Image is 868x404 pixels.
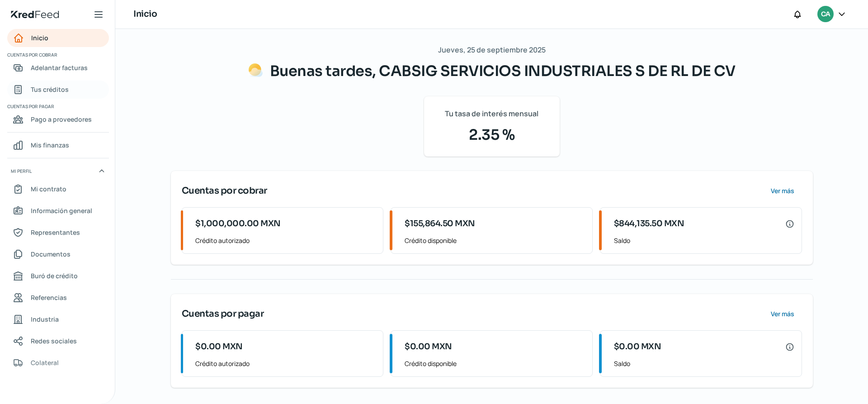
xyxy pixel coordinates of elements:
a: Colateral [7,354,109,372]
span: Jueves, 25 de septiembre 2025 [438,43,546,57]
a: Tus créditos [7,81,109,99]
span: $0.00 MXN [614,341,661,353]
span: Crédito disponible [405,235,585,246]
span: Crédito autorizado [195,358,376,369]
a: Inicio [7,29,109,47]
button: Ver más [764,182,802,200]
a: Industria [7,310,109,328]
span: Colateral [31,357,59,368]
span: Tus créditos [31,84,69,95]
span: Saldo [614,235,794,246]
a: Mis finanzas [7,136,109,154]
span: Representantes [31,227,80,238]
span: Redes sociales [31,335,77,347]
span: Inicio [31,32,48,43]
span: Documentos [31,248,71,260]
span: Saldo [614,358,794,369]
span: Pago a proveedores [31,114,92,125]
span: Crédito disponible [405,358,585,369]
span: Mi contrato [31,183,66,195]
span: Buenas tardes, CABSIG SERVICIOS INDUSTRIALES S DE RL DE CV [270,62,736,80]
span: Información general [31,205,92,216]
span: $155,864.50 MXN [405,218,475,230]
span: Crédito autorizado [195,235,376,246]
span: Ver más [771,188,794,194]
a: Información general [7,202,109,220]
span: Referencias [31,292,67,303]
a: Pago a proveedores [7,110,109,128]
span: Adelantar facturas [31,62,88,73]
span: $844,135.50 MXN [614,218,684,230]
h1: Inicio [133,8,157,21]
span: Cuentas por cobrar [7,51,108,59]
a: Mi contrato [7,180,109,198]
span: $1,000,000.00 MXN [195,218,281,230]
span: Tu tasa de interés mensual [445,107,538,120]
span: $0.00 MXN [195,341,243,353]
span: Mi perfil [11,167,32,175]
span: Cuentas por cobrar [182,184,267,198]
img: Saludos [248,63,263,77]
a: Adelantar facturas [7,59,109,77]
span: $0.00 MXN [405,341,452,353]
span: CA [821,9,830,20]
a: Buró de crédito [7,267,109,285]
a: Referencias [7,289,109,307]
button: Ver más [764,305,802,323]
a: Redes sociales [7,332,109,350]
span: Buró de crédito [31,270,78,281]
a: Representantes [7,223,109,242]
span: Industria [31,314,59,325]
a: Documentos [7,245,109,263]
span: Ver más [771,311,794,317]
span: Cuentas por pagar [182,307,264,321]
span: Cuentas por pagar [7,102,108,110]
span: 2.35 % [435,124,549,146]
span: Mis finanzas [31,139,69,151]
